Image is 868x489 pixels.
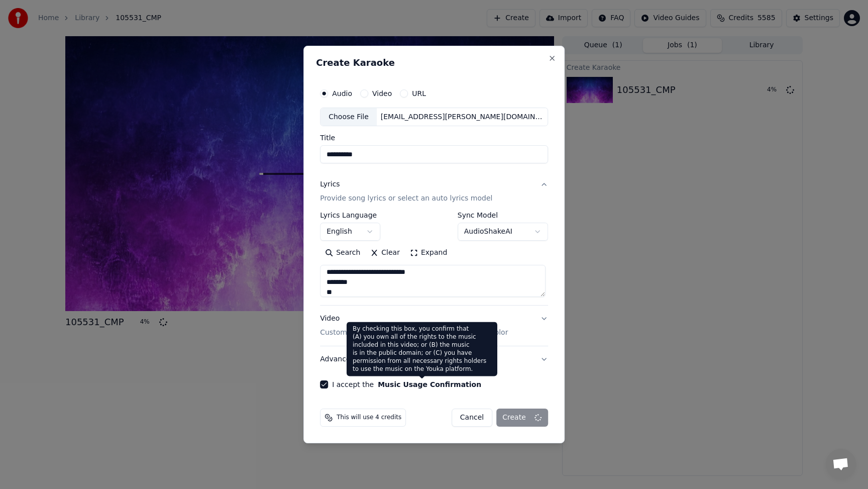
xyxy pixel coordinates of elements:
[347,322,497,376] div: By checking this box, you confirm that (A) you own all of the rights to the music included in thi...
[320,172,548,212] button: LyricsProvide song lyrics or select an auto lyrics model
[337,414,401,422] span: This will use 4 credits
[320,306,548,346] button: VideoCustomize Karaoke Video: Use Image, Video, or Color
[377,112,548,122] div: [EMAIL_ADDRESS][PERSON_NAME][DOMAIN_NAME]/Shared drives/Sing King G Drive/Filemaker/CPT_Tracks/Ne...
[320,135,548,142] label: Title
[320,328,508,338] p: Customize Karaoke Video: Use Image, Video, or Color
[320,245,365,261] button: Search
[405,245,452,261] button: Expand
[316,58,552,67] h2: Create Karaoke
[320,180,340,190] div: Lyrics
[320,346,548,372] button: Advanced
[412,90,426,97] label: URL
[320,194,492,204] p: Provide song lyrics or select an auto lyrics model
[458,212,548,219] label: Sync Model
[320,314,508,338] div: Video
[320,212,548,306] div: LyricsProvide song lyrics or select an auto lyrics model
[332,90,352,97] label: Audio
[365,245,405,261] button: Clear
[320,212,380,219] label: Lyrics Language
[372,90,392,97] label: Video
[320,108,377,126] div: Choose File
[332,381,481,388] label: I accept the
[378,381,481,388] button: I accept the
[452,409,492,427] button: Cancel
